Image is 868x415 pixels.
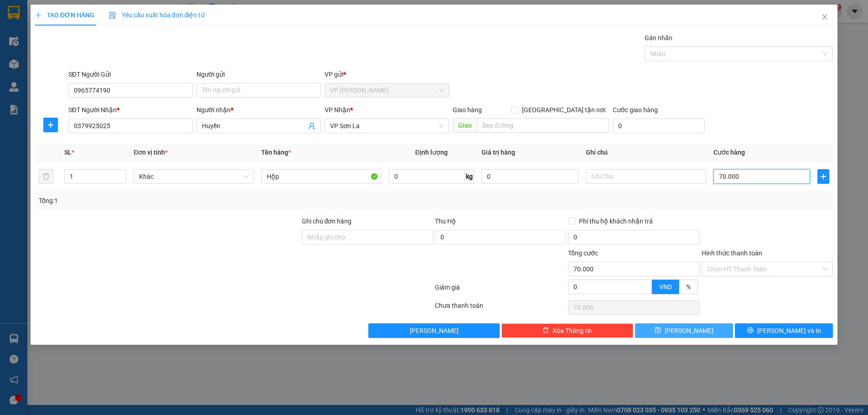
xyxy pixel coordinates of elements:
div: Người nhận [196,105,321,115]
input: Dọc đường [477,118,609,133]
span: % [686,283,691,290]
div: VP gửi [325,69,449,79]
span: [PERSON_NAME] [410,326,459,336]
span: Đơn vị tính [134,149,168,156]
div: Tổng: 1 [39,196,336,206]
button: plus [43,118,58,132]
input: VD: Bàn, Ghế [261,169,382,184]
span: [PERSON_NAME] [665,326,713,336]
span: Giao [453,118,477,133]
span: close [821,13,828,21]
span: Cước hàng [713,149,745,156]
label: Hình thức thanh toán [702,249,762,257]
span: plus [35,12,41,18]
label: Gán nhãn [645,34,672,41]
div: Giảm giá [434,282,567,298]
th: Ghi chú [582,144,710,161]
button: deleteXóa Thông tin [501,323,633,338]
span: [PERSON_NAME] và In [757,326,821,336]
span: Phí thu hộ khách nhận trả [575,216,656,226]
button: save[PERSON_NAME] [635,323,733,338]
span: kg [465,169,474,184]
span: user-add [308,122,315,130]
span: Định lượng [415,149,448,156]
div: Chưa thanh toán [434,301,567,316]
span: Khác [139,170,248,183]
span: VP Nhận [325,106,350,114]
button: Close [812,5,837,30]
span: [GEOGRAPHIC_DATA] tận nơi [518,105,609,115]
span: Tổng cước [568,249,598,257]
span: plus [818,173,829,180]
span: VP Gia Lâm [330,83,444,97]
span: SL [64,149,72,156]
div: Người gửi [196,69,321,79]
input: Ghi Chú [586,169,706,184]
span: TẠO ĐƠN HÀNG [35,11,94,19]
span: VP Sơn La [330,119,444,133]
div: SĐT Người Nhận [68,105,193,115]
span: VND [659,283,672,290]
img: icon [109,12,116,19]
button: plus [817,169,829,184]
span: Thu Hộ [435,218,456,225]
div: SĐT Người Gửi [68,69,193,79]
span: delete [542,327,549,334]
input: Ghi chú đơn hàng [302,230,433,244]
span: Giá trị hàng [481,149,515,156]
input: Cước giao hàng [613,119,705,133]
label: Ghi chú đơn hàng [302,218,352,225]
span: plus [44,121,57,129]
span: save [655,327,661,334]
label: Cước giao hàng [613,106,658,114]
button: delete [39,169,53,184]
button: [PERSON_NAME] [368,323,500,338]
span: Xóa Thông tin [553,326,592,336]
span: Yêu cầu xuất hóa đơn điện tử [109,11,205,19]
button: printer[PERSON_NAME] và In [735,323,833,338]
span: Giao hàng [453,106,482,114]
span: printer [747,327,754,334]
input: 0 [481,169,579,184]
span: Tên hàng [261,149,291,156]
